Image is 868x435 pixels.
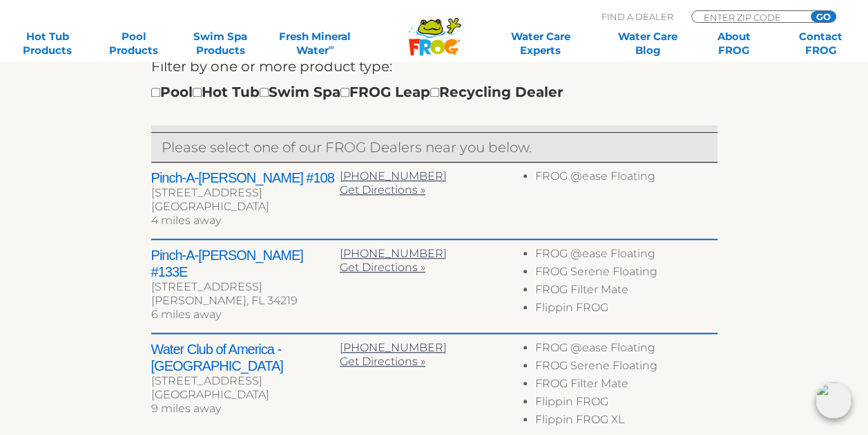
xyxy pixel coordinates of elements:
div: [GEOGRAPHIC_DATA] [151,388,340,402]
a: AboutFROG [700,30,767,57]
div: [GEOGRAPHIC_DATA] [151,200,340,214]
label: Filter by one or more product type: [151,55,392,77]
li: FROG @ease Floating [535,247,717,265]
li: FROG @ease Floating [535,341,717,359]
a: Hot TubProducts [14,30,81,57]
li: Flippin FROG XL [535,413,717,431]
div: [STREET_ADDRESS] [151,374,340,388]
li: Flippin FROG [535,395,717,413]
a: Get Directions » [340,183,425,196]
li: FROG @ease Floating [535,169,717,187]
p: Find A Dealer [601,10,673,23]
li: FROG Serene Floating [535,359,717,377]
a: Swim SpaProducts [186,30,253,57]
div: [STREET_ADDRESS] [151,280,340,294]
input: GO [811,11,836,22]
div: Pool Hot Tub Swim Spa FROG Leap Recycling Dealer [151,81,563,103]
li: FROG Filter Mate [535,377,717,395]
a: ContactFROG [787,30,854,57]
img: openIcon [816,382,851,418]
span: 4 miles away [151,214,221,227]
sup: ∞ [329,42,334,52]
a: Water CareExperts [485,30,595,57]
a: Water CareBlog [614,30,681,57]
a: [PHONE_NUMBER] [340,169,447,183]
a: PoolProducts [100,30,167,57]
span: 6 miles away [151,308,221,321]
p: Please select one of our FROG Dealers near you below. [162,136,707,158]
span: 9 miles away [151,402,221,415]
li: Flippin FROG [535,301,717,319]
h2: Water Club of America - [GEOGRAPHIC_DATA] [151,341,340,374]
input: Zip Code Form [702,11,795,23]
a: [PHONE_NUMBER] [340,341,447,354]
li: FROG Serene Floating [535,265,717,283]
h2: Pinch-A-[PERSON_NAME] #108 [151,169,340,186]
a: Get Directions » [340,355,425,368]
a: Get Directions » [340,261,425,274]
h2: Pinch-A-[PERSON_NAME] #133E [151,247,340,280]
li: FROG Filter Mate [535,283,717,301]
div: [PERSON_NAME], FL 34219 [151,294,340,308]
a: Fresh MineralWater∞ [273,30,358,57]
div: [STREET_ADDRESS] [151,186,340,200]
a: [PHONE_NUMBER] [340,247,447,260]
